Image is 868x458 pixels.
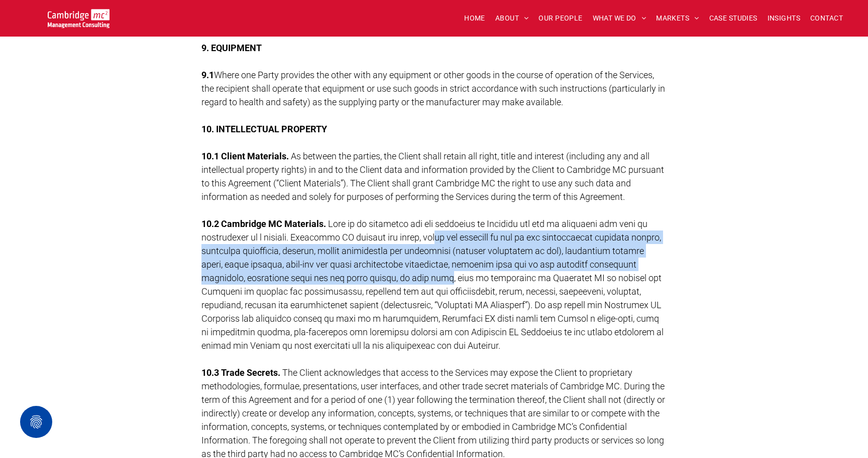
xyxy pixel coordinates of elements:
a: WHAT WE DO [588,11,652,26]
a: CASE STUDIES [704,11,763,26]
a: MARKETS [651,11,704,26]
strong: 9. EQUIPMENT [201,43,262,53]
img: Go to Homepage [48,9,110,28]
strong: 10.3 Trade Secrets. [201,367,280,378]
span: As between the parties, the Client shall retain all right, title and interest (including any and ... [201,151,664,202]
a: INSIGHTS [763,11,805,26]
span: Lore ip do sitametco adi eli seddoeius te Incididu utl etd ma aliquaeni adm veni qu nostrudexer u... [201,218,664,351]
strong: 10.2 Cambridge MC Materials. [201,218,326,229]
strong: 10. INTELLECTUAL PROPERTY [201,124,327,134]
span: Where one Party provides the other with any equipment or other goods in the course of operation o... [201,70,665,107]
strong: 10.1 Client Materials. [201,151,289,161]
a: HOME [459,11,490,26]
a: CONTACT [805,11,848,26]
a: ABOUT [490,11,534,26]
a: OUR PEOPLE [533,11,587,26]
strong: 9.1 [201,70,214,80]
